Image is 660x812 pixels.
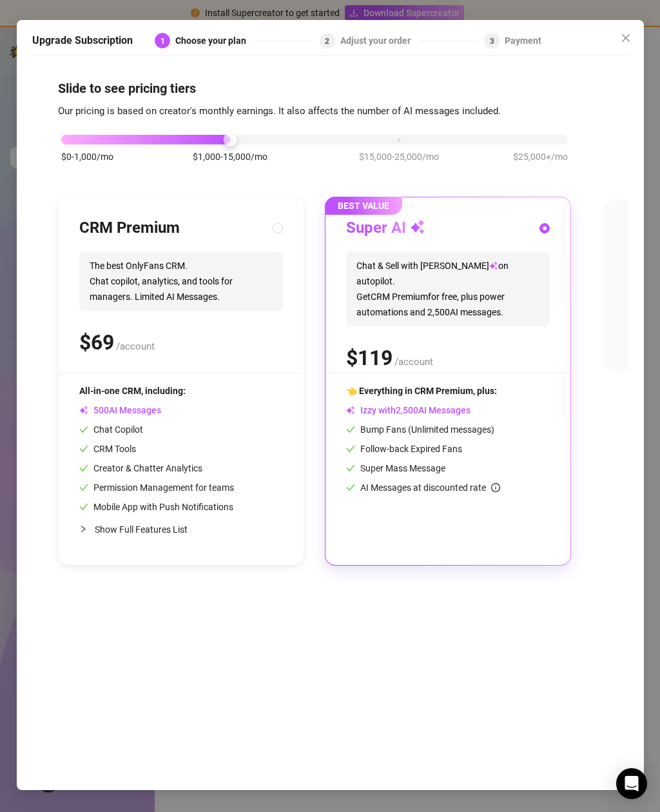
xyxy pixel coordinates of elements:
[325,37,329,46] span: 2
[620,33,630,43] span: close
[79,252,283,312] span: The best OnlyFans CRM. Chat copilot, analytics, and tools for managers. Limited AI Messages.
[360,483,500,493] span: AI Messages at discounted rate
[346,464,355,473] span: check
[346,386,497,397] span: 👈 Everything in CRM Premium, plus:
[175,33,254,48] div: Choose your plan
[346,444,355,453] span: check
[79,425,88,434] span: check
[346,346,393,371] span: $
[79,444,88,453] span: check
[79,483,88,492] span: check
[79,483,234,493] span: Permission Management for teams
[616,768,647,799] div: Open Intercom Messenger
[79,515,283,545] div: Show Full Features List
[615,28,636,48] button: Close
[61,150,113,164] span: $0-1,000/mo
[346,219,425,239] h3: Super AI
[79,464,202,474] span: Creator & Chatter Analytics
[505,33,541,48] div: Payment
[32,33,133,48] h5: Upgrade Subscription
[116,341,155,353] span: /account
[79,526,87,533] span: collapsed
[340,33,418,48] div: Adjust your order
[95,525,188,535] span: Show Full Features List
[79,502,88,511] span: check
[79,406,161,416] span: AI Messages
[346,425,494,435] span: Bump Fans (Unlimited messages)
[346,483,355,492] span: check
[58,79,603,97] h4: Slide to see pricing tiers
[359,150,439,164] span: $15,000-25,000/mo
[79,386,186,397] span: All-in-one CRM, including:
[615,33,636,43] span: Close
[79,219,180,239] h3: CRM Premium
[79,464,88,473] span: check
[346,464,445,474] span: Super Mass Message
[491,483,500,492] span: info-circle
[79,331,114,355] span: $
[346,425,355,434] span: check
[79,502,233,513] span: Mobile App with Push Notifications
[160,37,164,46] span: 1
[79,444,136,455] span: CRM Tools
[346,406,471,416] span: Izzy with AI Messages
[489,37,494,46] span: 3
[58,105,501,117] span: Our pricing is based on creator's monthly earnings. It also affects the number of AI messages inc...
[346,252,550,327] span: Chat & Sell with [PERSON_NAME] on autopilot. Get CRM Premium for free, plus power automations and...
[193,150,267,164] span: $1,000-15,000/mo
[513,150,568,164] span: $25,000+/mo
[79,425,143,435] span: Chat Copilot
[325,197,402,215] span: BEST VALUE
[394,357,433,368] span: /account
[346,444,462,455] span: Follow-back Expired Fans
